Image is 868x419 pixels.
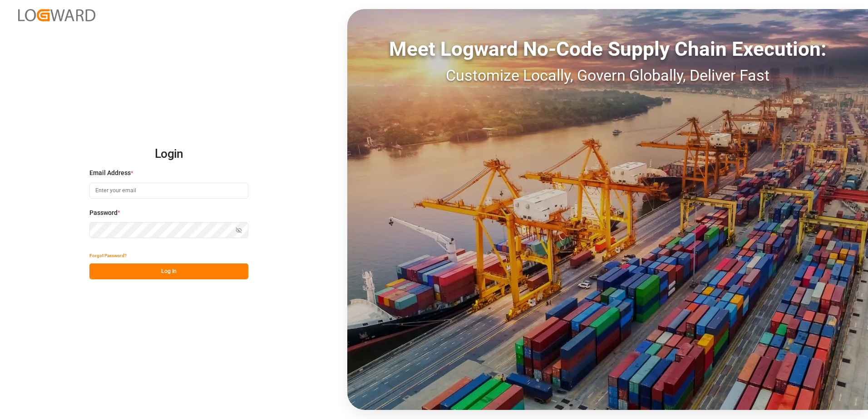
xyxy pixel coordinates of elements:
[89,263,248,279] button: Log In
[89,183,248,199] input: Enter your email
[347,64,868,87] div: Customize Locally, Govern Globally, Deliver Fast
[89,208,118,218] span: Password
[347,34,868,64] div: Meet Logward No-Code Supply Chain Execution:
[89,248,127,263] button: Forgot Password?
[89,140,248,169] h2: Login
[18,9,95,21] img: Logward_new_orange.png
[89,168,131,178] span: Email Address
